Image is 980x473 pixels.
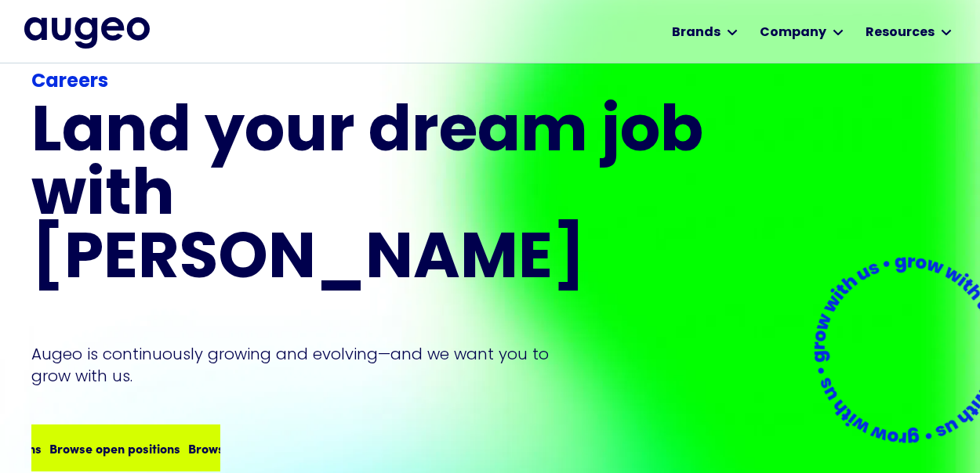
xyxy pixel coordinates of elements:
a: Browse open positionsBrowse open positionsBrowse open positions [31,424,220,471]
div: Browse open positions [186,439,317,457]
div: Resources [866,23,935,42]
div: Browse open positions [47,439,178,457]
strong: Careers [31,73,108,92]
div: Brands [672,23,720,42]
a: home [24,17,150,49]
p: Augeo is continuously growing and evolving—and we want you to grow with us. [31,343,571,387]
div: Company [760,23,826,42]
h1: Land your dream job﻿ with [PERSON_NAME] [31,103,709,293]
img: Augeo's full logo in midnight blue. [24,17,150,49]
